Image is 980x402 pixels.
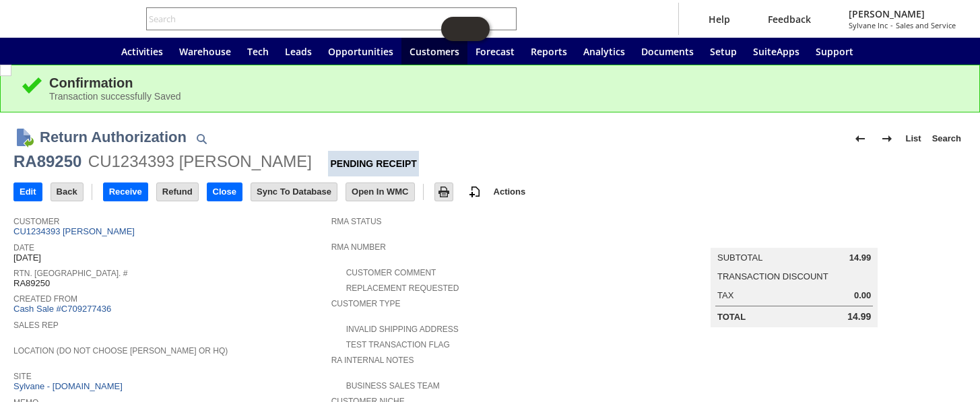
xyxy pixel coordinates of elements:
[808,38,861,65] a: Support
[14,183,42,201] input: Edit
[641,45,694,58] span: Documents
[849,7,956,20] span: [PERSON_NAME]
[410,45,459,58] span: Customers
[465,17,490,41] span: Oracle Guided Learning Widget. To move around, please hold and drag
[16,38,48,65] a: Recent Records
[901,128,927,149] a: List
[745,38,808,65] a: SuiteApps
[583,45,625,58] span: Analytics
[49,91,959,102] div: Transaction successfully Saved
[239,38,277,65] a: Tech
[436,184,452,200] img: Print
[879,131,895,147] img: Next
[331,217,382,226] a: RMA Status
[854,290,871,301] span: 0.00
[13,304,111,314] a: Cash Sale #C709277436
[717,253,762,263] a: Subtotal
[48,38,81,65] div: Shortcuts
[88,151,312,172] div: CU1234393 [PERSON_NAME]
[157,183,198,201] input: Refund
[633,38,702,65] a: Documents
[13,321,59,330] a: Sales Rep
[147,11,498,27] input: Search
[328,151,418,176] div: Pending Receipt
[113,38,171,65] a: Activities
[346,283,459,293] a: Replacement Requested
[498,11,514,27] svg: Search
[320,38,401,65] a: Opportunities
[179,45,231,58] span: Warehouse
[207,183,242,201] input: Close
[277,38,320,65] a: Leads
[13,294,77,304] a: Created From
[575,38,633,65] a: Analytics
[711,226,878,248] caption: Summary
[81,38,113,65] a: Home
[51,183,83,201] input: Back
[467,38,523,65] a: Forecast
[523,38,575,65] a: Reports
[435,183,453,201] input: Print
[702,38,745,65] a: Setup
[13,381,126,391] a: Sylvane - [DOMAIN_NAME]
[346,183,414,201] input: Open In WMC
[13,372,32,381] a: Site
[847,311,871,323] span: 14.99
[331,242,386,252] a: RMA Number
[24,43,40,59] svg: Recent Records
[849,20,888,30] span: Sylvane Inc
[531,45,567,58] span: Reports
[13,269,127,278] a: Rtn. [GEOGRAPHIC_DATA]. #
[852,131,868,147] img: Previous
[890,20,893,30] span: -
[193,131,209,147] img: Quick Find
[13,151,81,172] div: RA89250
[346,381,440,391] a: Business Sales Team
[709,13,730,26] span: Help
[710,45,737,58] span: Setup
[346,325,459,334] a: Invalid Shipping Address
[768,13,811,26] span: Feedback
[401,38,467,65] a: Customers
[328,45,393,58] span: Opportunities
[49,75,959,91] div: Confirmation
[346,268,436,277] a: Customer Comment
[488,187,531,197] a: Actions
[13,253,41,263] span: [DATE]
[717,290,733,300] a: Tax
[816,45,853,58] span: Support
[849,253,872,263] span: 14.99
[717,312,746,322] a: Total
[441,17,490,41] iframe: Click here to launch Oracle Guided Learning Help Panel
[13,243,34,253] a: Date
[171,38,239,65] a: Warehouse
[13,346,228,356] a: Location (Do Not Choose [PERSON_NAME] or HQ)
[896,20,956,30] span: Sales and Service
[247,45,269,58] span: Tech
[331,356,414,365] a: RA Internal Notes
[285,45,312,58] span: Leads
[753,45,799,58] span: SuiteApps
[13,226,138,236] a: CU1234393 [PERSON_NAME]
[717,271,828,281] a: Transaction Discount
[121,45,163,58] span: Activities
[346,340,450,349] a: Test Transaction Flag
[89,43,105,59] svg: Home
[251,183,337,201] input: Sync To Database
[927,128,967,149] a: Search
[476,45,515,58] span: Forecast
[104,183,148,201] input: Receive
[331,299,401,308] a: Customer Type
[13,217,59,226] a: Customer
[13,278,50,289] span: RA89250
[467,184,483,200] img: add-record.svg
[57,43,73,59] svg: Shortcuts
[40,126,187,148] h1: Return Authorization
